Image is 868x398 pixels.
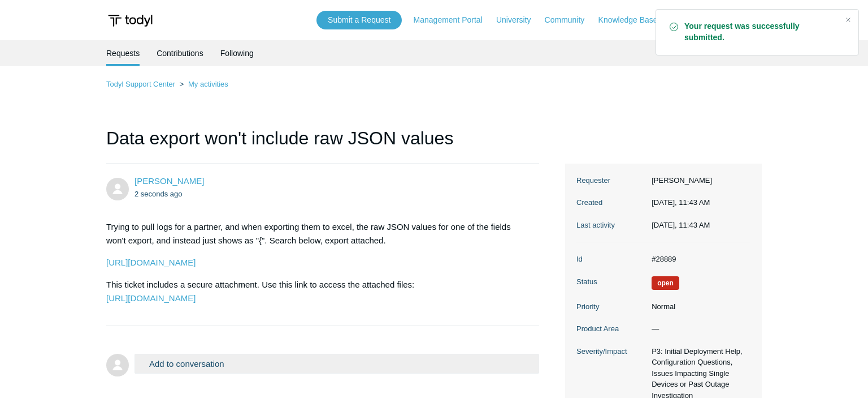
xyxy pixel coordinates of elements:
[220,40,254,66] a: Following
[106,293,196,303] a: [URL][DOMAIN_NAME]
[576,276,646,288] dt: Status
[576,323,646,335] dt: Product Area
[106,80,177,88] li: Todyl Support Center
[598,14,669,26] a: Knowledge Base
[646,254,750,265] dd: #28889
[576,301,646,313] dt: Priority
[576,254,646,265] dt: Id
[646,175,750,186] dd: [PERSON_NAME]
[414,14,494,26] a: Management Portal
[157,40,203,66] a: Contributions
[545,14,596,26] a: Community
[106,220,528,247] p: Trying to pull logs for a partner, and when exporting them to excel, the raw JSON values for one ...
[316,11,402,29] a: Submit a Request
[134,190,183,198] time: 10/13/2025, 11:43
[576,175,646,186] dt: Requester
[134,176,204,186] span: Thayer Shepherd
[576,220,646,231] dt: Last activity
[106,125,539,164] h1: Data export won't include raw JSON values
[646,301,750,313] dd: Normal
[576,346,646,357] dt: Severity/Impact
[496,14,542,26] a: University
[134,176,204,186] a: [PERSON_NAME]
[106,278,528,305] p: This ticket includes a secure attachment. Use this link to access the attached files:
[576,197,646,208] dt: Created
[106,258,196,267] a: [URL][DOMAIN_NAME]
[652,198,710,207] time: 10/13/2025, 11:43
[106,40,140,66] li: Requests
[177,80,228,88] li: My activities
[652,276,679,290] span: We are working on a response for you
[840,12,856,28] div: Close
[684,21,836,44] strong: Your request was successfully submitted.
[188,80,228,88] a: My activities
[106,80,175,88] a: Todyl Support Center
[652,221,710,229] time: 10/13/2025, 11:43
[646,323,750,335] dd: —
[106,10,154,31] img: Todyl Support Center Help Center home page
[134,354,539,374] button: Add to conversation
